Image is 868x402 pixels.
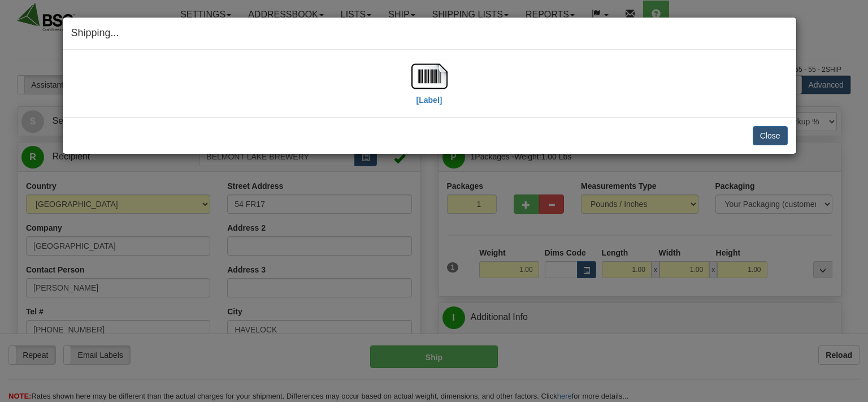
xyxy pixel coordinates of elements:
[411,71,448,104] a: [Label]
[71,27,119,38] span: Shipping...
[842,143,867,258] iframe: chat widget
[411,58,448,94] img: barcode.jpg
[753,126,788,145] button: Close
[416,94,442,106] label: [Label]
